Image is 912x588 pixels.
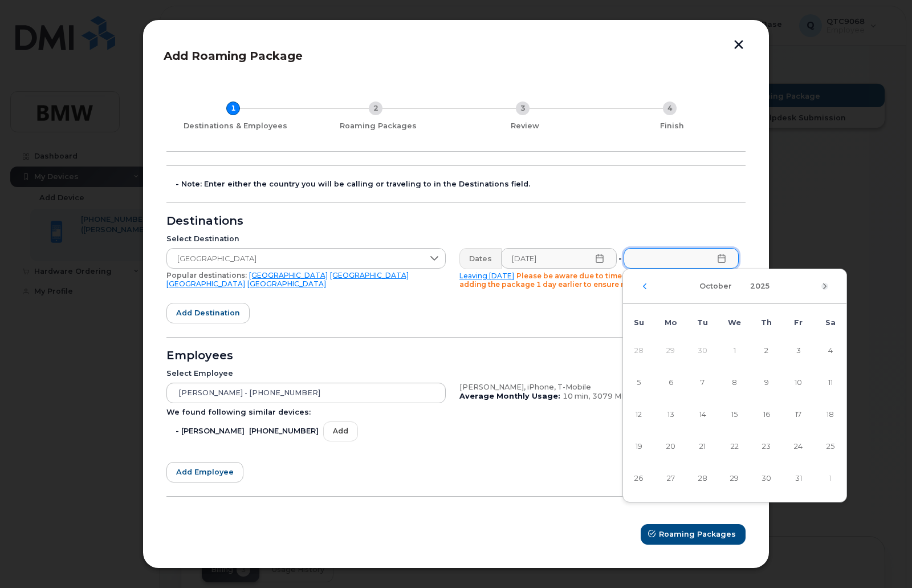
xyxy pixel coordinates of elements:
[819,340,842,363] span: 4
[659,436,682,459] span: 20
[655,399,687,431] td: 13
[755,372,778,395] span: 9
[819,404,842,427] span: 18
[459,271,514,280] a: Leaving [DATE]
[176,427,245,436] span: - [PERSON_NAME]
[815,399,846,431] td: 18
[787,404,810,427] span: 17
[728,318,741,327] span: We
[459,271,726,289] span: Please be aware due to time differences we recommend adding the package 1 day earlier to ensure n...
[787,468,810,490] span: 31
[166,279,245,288] a: [GEOGRAPHIC_DATA]
[794,318,803,327] span: Fr
[719,399,751,431] td: 15
[659,404,682,427] span: 13
[691,372,714,395] span: 7
[723,340,746,363] span: 1
[787,372,810,395] span: 10
[755,340,778,363] span: 2
[623,431,655,463] td: 19
[697,318,708,327] span: Tu
[176,180,746,189] div: - Note: Enter either the country you will be calling or traveling to in the Destinations field.
[783,399,815,431] td: 17
[459,392,560,400] b: Average Monthly Usage:
[815,431,846,463] td: 25
[659,529,736,540] span: Roaming Packages
[819,372,842,395] span: 11
[787,436,810,459] span: 24
[166,369,446,378] div: Select Employee
[603,121,741,131] div: Finish
[783,463,815,495] td: 31
[819,436,842,459] span: 25
[723,468,746,490] span: 29
[624,248,739,269] input: Please fill out this field
[687,463,719,495] td: 28
[751,431,783,463] td: 23
[691,436,714,459] span: 21
[634,318,644,327] span: Su
[719,463,751,495] td: 29
[723,404,746,427] span: 15
[166,234,446,244] div: Select Destination
[761,318,772,327] span: Th
[723,436,746,459] span: 22
[743,276,776,297] button: Choose Year
[176,307,240,318] span: Add destination
[166,462,243,482] button: Add employee
[655,463,687,495] td: 27
[623,463,655,495] td: 26
[693,276,739,297] button: Choose Month
[323,421,358,441] button: Add
[825,318,836,327] span: Sa
[787,340,810,363] span: 3
[459,383,739,392] div: [PERSON_NAME], iPhone, T-Mobile
[659,468,682,490] span: 27
[687,335,719,367] td: 30
[623,367,655,399] td: 5
[862,538,903,579] iframe: Messenger Launcher
[655,335,687,367] td: 29
[616,248,624,269] div: -
[783,367,815,399] td: 10
[622,269,847,502] div: Choose Date
[167,249,424,269] span: Germany
[719,431,751,463] td: 22
[623,335,655,367] td: 28
[755,468,778,490] span: 30
[623,399,655,431] td: 12
[456,121,594,131] div: Review
[247,279,326,288] a: [GEOGRAPHIC_DATA]
[592,392,629,400] span: 3079 MB,
[755,436,778,459] span: 23
[628,404,650,427] span: 12
[751,399,783,431] td: 16
[655,431,687,463] td: 20
[815,463,846,495] td: 1
[783,335,815,367] td: 3
[687,399,719,431] td: 14
[663,102,677,115] div: 4
[628,468,650,490] span: 26
[659,372,682,395] span: 6
[783,431,815,463] td: 24
[309,121,447,131] div: Roaming Packages
[751,335,783,367] td: 2
[249,271,328,279] a: [GEOGRAPHIC_DATA]
[719,367,751,399] td: 8
[687,431,719,463] td: 21
[641,283,648,290] button: Previous Month
[516,102,530,115] div: 3
[751,367,783,399] td: 9
[563,392,590,400] span: 10 min,
[691,468,714,490] span: 28
[691,404,714,427] span: 14
[815,335,846,367] td: 4
[755,404,778,427] span: 16
[815,367,846,399] td: 11
[665,318,677,327] span: Mo
[166,383,446,403] input: Search device
[166,271,247,279] span: Popular destinations:
[501,248,617,269] input: Please fill out this field
[719,335,751,367] td: 1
